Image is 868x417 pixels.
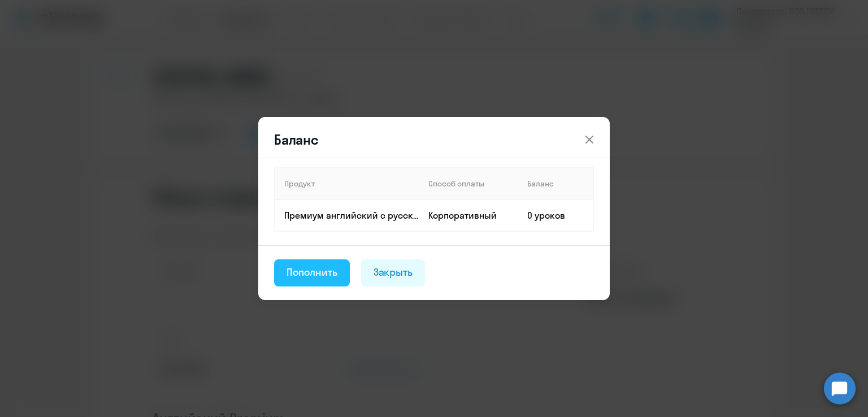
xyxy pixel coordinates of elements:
[275,168,419,199] th: Продукт
[518,199,593,231] td: 0 уроков
[419,199,518,231] td: Корпоративный
[258,131,610,149] header: Баланс
[361,259,426,286] button: Закрыть
[284,209,419,221] p: Премиум английский с русскоговорящим преподавателем
[419,168,518,199] th: Способ оплаты
[518,168,593,199] th: Баланс
[287,265,337,280] div: Пополнить
[374,265,413,280] div: Закрыть
[274,259,350,286] button: Пополнить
